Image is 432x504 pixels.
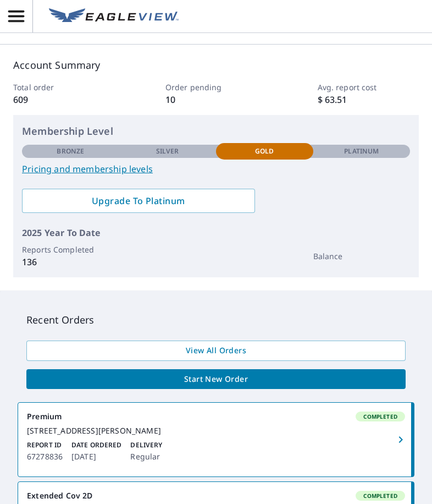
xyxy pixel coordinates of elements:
[130,450,162,463] p: Regular
[165,81,267,93] p: Order pending
[255,146,274,156] p: Gold
[13,81,115,93] p: Total order
[318,81,419,93] p: Avg. report cost
[22,226,410,239] p: 2025 Year To Date
[42,2,185,31] a: EV Logo
[357,492,404,500] span: Completed
[313,250,411,262] p: Balance
[344,146,379,156] p: Platinum
[35,344,397,358] span: View All Orders
[71,450,121,463] p: [DATE]
[71,440,121,450] p: Date Ordered
[26,369,406,390] a: Start New Order
[156,146,179,156] p: Silver
[26,313,406,327] p: Recent Orders
[22,244,119,255] p: Reports Completed
[318,93,419,106] p: $ 63.51
[22,189,255,213] a: Upgrade To Platinum
[26,341,406,361] a: View All Orders
[27,491,405,501] div: Extended Cov 2D
[18,403,414,476] a: PremiumCompleted[STREET_ADDRESS][PERSON_NAME]Report ID67278836Date Ordered[DATE]DeliveryRegular
[22,162,410,176] a: Pricing and membership levels
[57,146,84,156] p: Bronze
[357,413,404,420] span: Completed
[13,93,115,106] p: 609
[27,412,405,421] div: Premium
[165,93,267,106] p: 10
[22,124,410,139] p: Membership Level
[31,195,246,207] span: Upgrade To Platinum
[22,255,119,269] p: 136
[35,372,397,386] span: Start New Order
[27,450,63,463] p: 67278836
[49,8,179,25] img: EV Logo
[27,440,63,450] p: Report ID
[130,440,162,450] p: Delivery
[13,58,419,73] p: Account Summary
[27,426,405,436] div: [STREET_ADDRESS][PERSON_NAME]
